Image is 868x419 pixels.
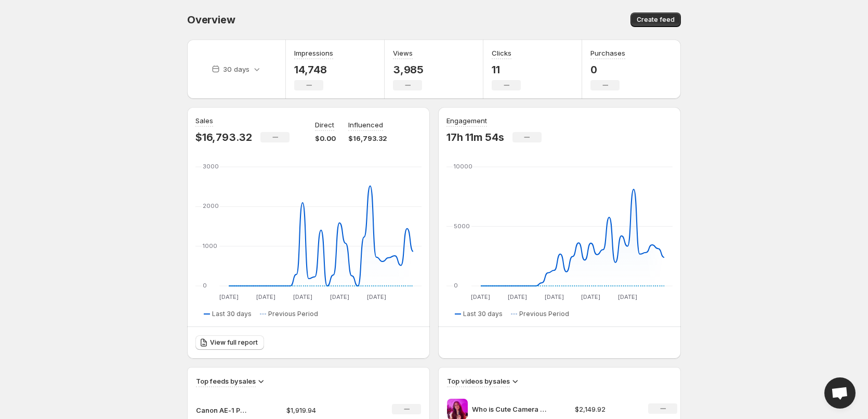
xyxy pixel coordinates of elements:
a: Open chat [824,377,856,409]
text: [DATE] [293,293,312,300]
p: 30 days [223,64,249,74]
text: 1000 [203,242,217,250]
span: Overview [187,14,235,26]
text: 3000 [203,163,219,170]
p: Influenced [348,120,383,130]
text: 0 [203,282,207,289]
text: [DATE] [471,293,490,300]
p: 14,748 [294,63,333,76]
h3: Impressions [294,48,333,58]
text: 10000 [454,163,472,170]
p: Canon AE-1 Program [196,405,248,415]
text: [DATE] [256,293,275,300]
h3: Top videos by sales [447,376,510,386]
text: [DATE] [330,293,349,300]
p: 3,985 [393,63,424,76]
text: 5000 [454,222,470,230]
text: [DATE] [508,293,527,300]
p: Direct [315,120,334,130]
text: [DATE] [545,293,564,300]
text: [DATE] [219,293,239,300]
text: [DATE] [367,293,386,300]
text: 0 [454,282,458,289]
p: 17h 11m 54s [446,131,504,143]
p: $1,919.94 [286,405,360,415]
span: Last 30 days [212,310,252,318]
p: $0.00 [315,133,336,143]
text: 2000 [203,202,219,209]
span: Previous Period [519,310,569,318]
h3: Engagement [446,115,487,126]
h3: Sales [195,115,213,126]
text: [DATE] [618,293,637,300]
p: 11 [492,63,521,76]
span: View full report [210,338,258,347]
p: $16,793.32 [348,133,387,143]
button: Create feed [630,12,681,27]
p: $2,149.92 [575,404,636,414]
h3: Purchases [590,48,625,58]
h3: Views [393,48,413,58]
p: Who is Cute Camera Co If youre thinking about getting into film photography look no further We ar... [472,404,550,414]
span: Create feed [637,16,675,24]
span: Previous Period [268,310,318,318]
p: $16,793.32 [195,131,252,143]
h3: Top feeds by sales [196,376,256,386]
p: 0 [590,63,625,76]
a: View full report [195,335,264,350]
text: [DATE] [581,293,600,300]
span: Last 30 days [463,310,503,318]
h3: Clicks [492,48,511,58]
